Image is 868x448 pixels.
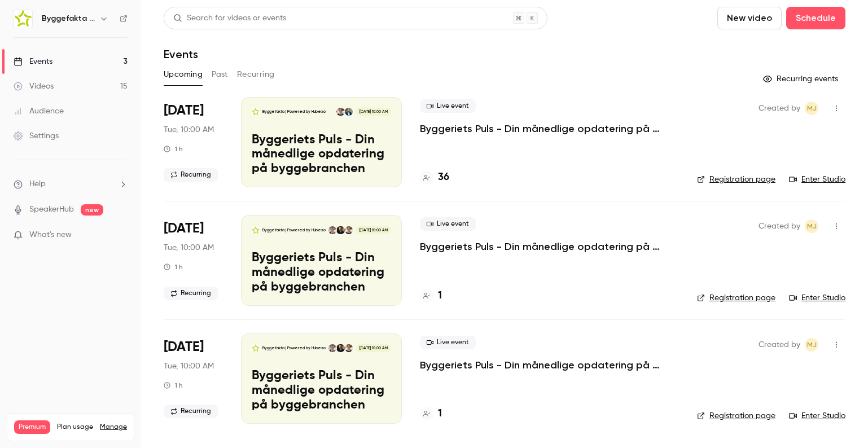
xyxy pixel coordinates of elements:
button: New video [717,7,782,29]
a: SpeakerHub [29,204,74,216]
h1: Events [164,47,198,61]
div: Nov 25 Tue, 10:00 AM (Europe/Copenhagen) [164,333,223,424]
a: Enter Studio [789,174,845,185]
span: MJ [807,219,817,233]
span: Help [29,178,46,190]
img: Thomas Simonsen [336,344,344,352]
div: Audience [14,106,64,117]
p: Byggeriets Puls - Din månedlige opdatering på byggebranchen [252,369,391,412]
img: Martin Kyed [345,108,353,116]
div: Oct 28 Tue, 10:00 AM (Europe/Copenhagen) [164,215,223,305]
li: help-dropdown-opener [14,178,128,190]
div: 1 h [164,381,183,390]
div: 1 h [164,144,183,153]
h4: 1 [438,406,442,421]
a: Manage [100,423,127,432]
a: Registration page [697,292,775,304]
div: 1 h [164,262,183,271]
img: Byggeriets Puls - Din månedlige opdatering på byggebranchen [252,226,260,234]
div: Events [14,56,52,67]
button: Recurring [237,65,275,84]
span: Tue, 10:00 AM [164,361,214,372]
span: Recurring [164,168,218,182]
span: What's new [29,229,72,241]
span: Live event [420,217,476,231]
img: Lasse Lundqvist [328,344,336,352]
a: Byggeriets Puls - Din månedlige opdatering på byggebranchen [420,122,679,135]
span: Live event [420,336,476,349]
div: Videos [14,81,54,92]
span: Mads Toft Jensen [805,338,818,352]
a: 36 [420,170,449,185]
h4: 36 [438,170,449,185]
a: Byggeriets Puls - Din månedlige opdatering på byggebranchenByggefakta | Powered by HubexoRasmus S... [241,333,402,424]
p: Byggeriets Puls - Din månedlige opdatering på byggebranchen [252,133,391,177]
a: Registration page [697,174,775,185]
button: Schedule [786,7,845,29]
span: Recurring [164,287,218,300]
a: Byggeriets Puls - Din månedlige opdatering på byggebranchenByggefakta | Powered by HubexoRasmus S... [241,215,402,305]
span: [DATE] 10:00 AM [356,344,391,352]
button: Past [212,65,228,84]
span: Recurring [164,405,218,418]
span: Live event [420,99,476,113]
span: Tue, 10:00 AM [164,124,214,135]
a: Enter Studio [789,292,845,304]
button: Upcoming [164,65,203,84]
p: Byggefakta | Powered by Hubexo [262,345,326,351]
a: 1 [420,288,442,304]
span: Mads Toft Jensen [805,102,818,115]
h6: Byggefakta | Powered by Hubexo [42,13,95,24]
div: Search for videos or events [173,12,286,24]
a: Byggeriets Puls - Din månedlige opdatering på byggebranchenByggefakta | Powered by HubexoMartin K... [241,97,402,187]
span: MJ [807,102,817,115]
img: Byggeriets Puls - Din månedlige opdatering på byggebranchen [252,344,260,352]
span: [DATE] 10:00 AM [356,108,391,116]
p: Byggefakta | Powered by Hubexo [262,227,326,233]
img: Rasmus Schulian [336,108,344,116]
a: Byggeriets Puls - Din månedlige opdatering på byggebranchen [420,240,679,253]
div: Sep 30 Tue, 10:00 AM (Europe/Copenhagen) [164,97,223,187]
img: Byggefakta | Powered by Hubexo [14,10,32,28]
h4: 1 [438,288,442,304]
div: Settings [14,130,59,142]
span: Created by [759,219,800,233]
span: Created by [759,338,800,352]
img: Rasmus Schulian [345,226,353,234]
span: Created by [759,102,800,115]
img: Rasmus Schulian [345,344,353,352]
span: Mads Toft Jensen [805,219,818,233]
img: Thomas Simonsen [336,226,344,234]
span: MJ [807,338,817,352]
span: Premium [14,420,50,434]
a: Enter Studio [789,410,845,421]
a: Byggeriets Puls - Din månedlige opdatering på byggebranchen [420,358,679,372]
p: Byggeriets Puls - Din månedlige opdatering på byggebranchen [252,251,391,295]
span: Plan usage [57,423,93,432]
span: Tue, 10:00 AM [164,242,214,253]
p: Byggefakta | Powered by Hubexo [262,109,326,115]
img: Byggeriets Puls - Din månedlige opdatering på byggebranchen [252,108,260,116]
span: [DATE] 10:00 AM [356,226,391,234]
span: [DATE] [164,219,204,238]
span: [DATE] [164,338,204,356]
a: 1 [420,406,442,421]
span: new [81,204,103,216]
button: Recurring events [758,70,845,88]
img: Lasse Lundqvist [328,226,336,234]
span: [DATE] [164,102,204,120]
a: Registration page [697,410,775,421]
